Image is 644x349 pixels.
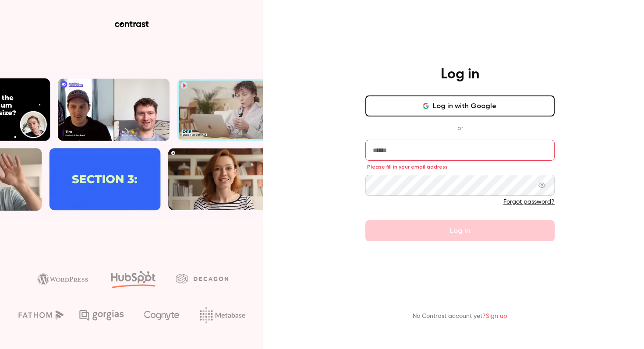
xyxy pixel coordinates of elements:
[176,274,228,283] img: decagon
[413,312,507,321] p: No Contrast account yet?
[441,66,479,83] h4: Log in
[486,313,507,319] a: Sign up
[453,123,467,133] span: or
[367,163,448,170] span: Please fill in your email address
[503,199,555,205] a: Forgot password?
[365,95,555,116] button: Log in with Google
